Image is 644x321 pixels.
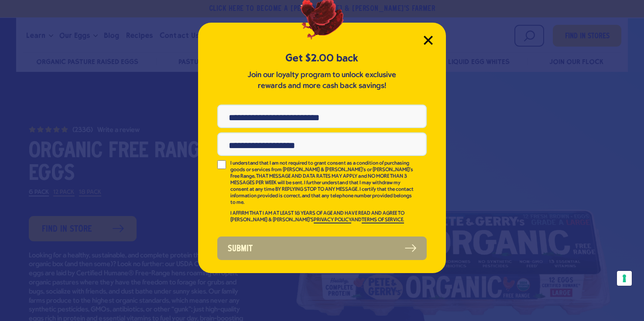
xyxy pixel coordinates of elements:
button: Your consent preferences for tracking technologies [617,271,632,286]
a: TERMS OF SERVICE. [362,217,404,223]
p: Join our loyalty program to unlock exclusive rewards and more cash back savings! [246,70,398,91]
button: Submit [217,237,427,260]
input: I understand that I am not required to grant consent as a condition of purchasing goods or servic... [217,160,226,169]
p: I understand that I am not required to grant consent as a condition of purchasing goods or servic... [230,160,414,206]
button: Close Modal [424,36,433,45]
a: PRIVACY POLICY [314,217,351,223]
p: I AFFIRM THAT I AM AT LEAST 18 YEARS OF AGE AND HAVE READ AND AGREE TO [PERSON_NAME] & [PERSON_NA... [230,210,414,223]
h5: Get $2.00 back [217,51,427,65]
